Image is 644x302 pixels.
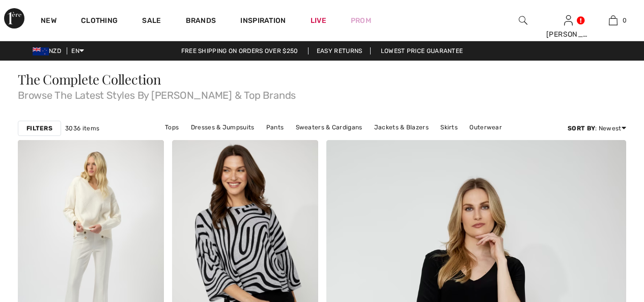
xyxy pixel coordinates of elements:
[568,124,626,133] div: : Newest
[591,14,635,26] a: 0
[564,15,573,25] a: Sign In
[568,125,595,132] strong: Sort By
[373,47,471,54] a: Lowest Price Guarantee
[369,121,434,134] a: Jackets & Blazers
[65,124,99,133] span: 3036 items
[564,14,573,26] img: My Info
[4,8,24,29] img: 1ère Avenue
[291,121,368,134] a: Sweaters & Cardigans
[41,16,57,27] a: New
[435,121,463,134] a: Skirts
[623,16,627,25] span: 0
[142,16,161,27] a: Sale
[186,16,216,27] a: Brands
[261,121,289,134] a: Pants
[308,47,371,54] a: Easy Returns
[579,226,634,251] iframe: Opens a widget where you can find more information
[33,47,65,54] span: NZD
[240,16,286,27] span: Inspiration
[186,121,260,134] a: Dresses & Jumpsuits
[160,121,184,134] a: Tops
[609,14,618,26] img: My Bag
[18,86,626,100] span: Browse The Latest Styles By [PERSON_NAME] & Top Brands
[519,14,527,26] img: search the website
[173,47,306,54] a: Free shipping on orders over $250
[81,16,118,27] a: Clothing
[311,15,326,26] a: Live
[546,29,591,40] div: [PERSON_NAME]
[351,15,371,26] a: Prom
[26,124,52,133] strong: Filters
[18,70,161,88] span: The Complete Collection
[464,121,507,134] a: Outerwear
[71,47,84,54] span: EN
[33,47,49,56] img: New Zealand Dollar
